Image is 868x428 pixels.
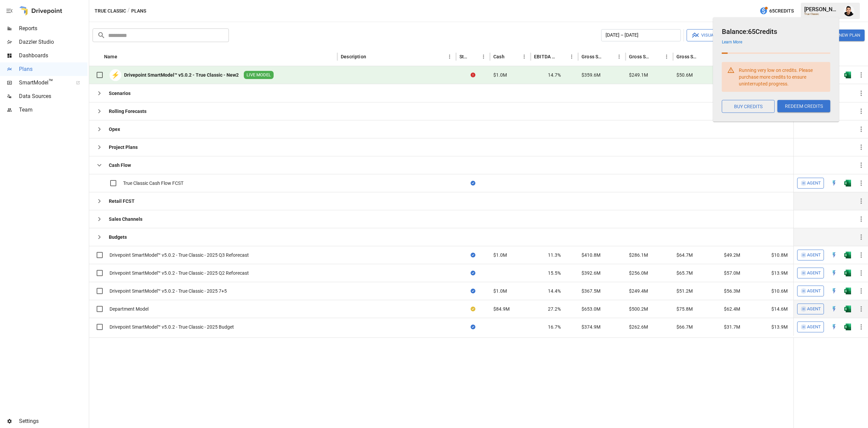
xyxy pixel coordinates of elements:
[124,72,239,78] div: Drivepoint SmartModel™ v5.0.2 - True Classic - New2
[548,270,561,276] span: 15.5%
[471,180,475,187] div: Sync complete
[844,288,851,294] div: Open in Excel
[127,7,130,15] div: /
[601,29,681,41] button: [DATE] – [DATE]
[19,417,87,425] span: Settings
[19,79,68,87] span: SmartModel
[614,52,624,61] button: Gross Sales column menu
[807,179,821,187] span: Agent
[722,100,775,113] button: BUY CREDITS
[469,52,479,61] button: Sort
[771,252,788,258] span: $10.8M
[118,52,127,61] button: Sort
[471,270,475,276] div: Sync complete
[581,252,600,258] span: $410.8M
[493,72,507,78] span: $1.0M
[771,270,788,276] span: $13.9M
[831,180,837,187] div: Open in Quick Edit
[557,52,567,61] button: Sort
[493,54,505,59] div: Cash
[700,52,709,61] button: Sort
[19,65,87,73] span: Plans
[797,322,824,332] button: Agent
[581,54,604,59] div: Gross Sales
[19,52,87,60] span: Dashboards
[605,52,614,61] button: Sort
[844,270,851,276] div: Open in Excel
[110,252,249,258] div: Drivepoint SmartModel™ v5.0.2 - True Classic - 2025 Q3 Reforecast
[629,54,652,59] div: Gross Sales: DTC Online
[493,288,507,294] span: $1.0M
[676,72,693,78] span: $50.6M
[19,24,87,33] span: Reports
[687,29,727,41] button: Visualize
[724,288,740,294] span: $56.3M
[844,306,851,312] img: excel-icon.76473adf.svg
[844,306,851,312] div: Open in Excel
[757,5,796,17] button: 65Credits
[367,52,376,61] button: Sort
[709,52,719,61] button: Gross Sales: Marketplace column menu
[831,288,837,294] div: Open in Quick Edit
[48,78,53,86] span: ™
[797,304,824,314] button: Agent
[471,288,475,294] div: Sync complete
[519,52,529,61] button: Cash column menu
[629,288,648,294] span: $249.4M
[831,252,837,258] div: Open in Quick Edit
[110,270,249,276] div: Drivepoint SmartModel™ v5.0.2 - True Classic - 2025 Q2 Reforecast
[831,324,837,330] img: quick-edit-flash.b8aec18c.svg
[797,178,824,189] button: Agent
[244,72,274,78] span: LIVE MODEL
[629,324,648,330] span: $262.6M
[831,270,837,276] div: Open in Quick Edit
[797,286,824,296] button: Agent
[534,54,557,59] div: EBITDA Margin
[676,288,693,294] span: $51.2M
[769,7,794,15] span: 65 Credits
[844,288,851,294] img: excel-icon.76473adf.svg
[341,54,366,59] div: Description
[844,5,854,16] div: Francisco Sanchez
[739,67,825,87] p: Running very low on credits. Please purchase more credits to ensure uninterrupted progress.
[123,180,183,187] div: True Classic Cash Flow FCST
[652,52,662,61] button: Sort
[104,54,117,59] div: Name
[19,106,87,114] span: Team
[548,324,561,330] span: 16.7%
[629,270,648,276] span: $256.0M
[505,52,515,61] button: Sort
[831,180,837,187] img: quick-edit-flash.b8aec18c.svg
[676,306,693,312] span: $75.8M
[844,324,851,330] div: Open in Excel
[831,306,837,312] img: quick-edit-flash.b8aec18c.svg
[807,269,821,277] span: Agent
[777,100,830,112] button: REDEEM CREDITS
[109,216,142,222] div: Sales Channels
[581,270,600,276] span: $392.6M
[831,324,837,330] div: Open in Quick Edit
[567,52,576,61] button: EBITDA Margin column menu
[109,108,146,115] div: Rolling Forecasts
[844,270,851,276] img: excel-icon.76473adf.svg
[771,306,788,312] span: $14.6M
[724,306,740,312] span: $62.4M
[109,198,135,205] div: Retail FCST
[804,6,840,13] div: [PERSON_NAME]
[109,162,131,169] div: Cash Flow
[844,324,851,330] img: excel-icon.76473adf.svg
[844,252,851,258] img: excel-icon.76473adf.svg
[676,252,693,258] span: $64.7M
[840,1,859,20] button: Francisco Sanchez
[724,252,740,258] span: $49.2M
[771,324,788,330] span: $13.9M
[807,305,821,313] span: Agent
[844,72,851,78] img: excel-icon.76473adf.svg
[95,7,126,15] button: True Classic
[662,52,671,61] button: Gross Sales: DTC Online column menu
[19,92,87,100] span: Data Sources
[831,252,837,258] img: quick-edit-flash.b8aec18c.svg
[722,40,742,44] a: Learn More
[548,72,561,78] span: 14.7%
[831,306,837,312] div: Open in Quick Edit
